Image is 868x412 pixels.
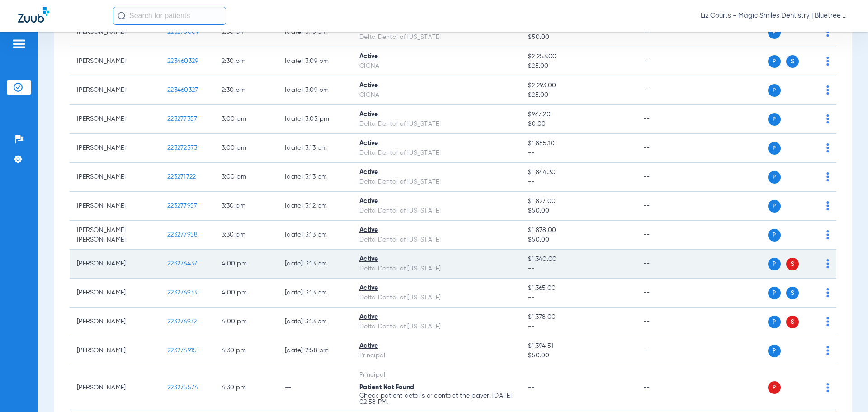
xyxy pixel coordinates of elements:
span: 223277357 [167,116,197,122]
td: [DATE] 3:13 PM [278,134,352,163]
td: 4:00 PM [214,308,278,336]
td: [DATE] 2:58 PM [278,336,352,365]
td: 4:00 PM [214,279,278,308]
span: P [768,258,781,270]
span: P [768,26,781,39]
span: $50.00 [528,235,628,245]
div: CIGNA [359,62,514,71]
div: Active [359,341,514,351]
span: S [786,55,799,68]
td: 3:30 PM [214,221,278,250]
span: 223278009 [167,29,199,35]
td: [PERSON_NAME] [70,134,160,163]
span: Patient Not Found [359,384,414,391]
span: 223277957 [167,203,197,209]
td: -- [278,365,352,410]
span: $50.00 [528,206,628,216]
img: group-dot-blue.svg [826,288,829,297]
img: group-dot-blue.svg [826,143,829,152]
div: Active [359,139,514,148]
span: -- [528,322,628,331]
td: [DATE] 3:13 PM [278,163,352,192]
img: hamburger-icon [12,38,26,49]
span: P [768,200,781,213]
div: Active [359,81,514,90]
td: [DATE] 3:05 PM [278,105,352,134]
span: $1,878.00 [528,226,628,235]
img: Zuub Logo [18,7,49,23]
div: Delta Dental of [US_STATE] [359,119,514,129]
td: [DATE] 3:09 PM [278,47,352,76]
span: P [768,381,781,394]
td: -- [636,134,697,163]
div: Delta Dental of [US_STATE] [359,322,514,331]
span: P [768,171,781,184]
span: $0.00 [528,119,628,129]
td: 4:30 PM [214,336,278,365]
span: -- [528,177,628,187]
span: -- [528,293,628,303]
span: Liz Courts - Magic Smiles Dentistry | Bluetree Dental [701,11,850,20]
span: 223460327 [167,87,198,93]
span: 223460329 [167,58,198,64]
div: CIGNA [359,90,514,100]
div: Active [359,313,514,322]
span: S [786,258,799,270]
div: Principal [359,370,514,380]
span: $1,340.00 [528,255,628,264]
img: group-dot-blue.svg [826,57,829,66]
iframe: Chat Widget [823,369,868,412]
img: Search Icon [118,12,126,20]
td: [DATE] 3:13 PM [278,250,352,279]
span: $1,394.51 [528,341,628,351]
td: [PERSON_NAME] [70,76,160,105]
td: [PERSON_NAME] [70,279,160,308]
div: Active [359,255,514,264]
td: [DATE] 3:13 PM [278,279,352,308]
td: [PERSON_NAME] [70,192,160,221]
div: Active [359,168,514,177]
td: [DATE] 3:13 PM [278,18,352,47]
td: [PERSON_NAME] [70,18,160,47]
td: 3:00 PM [214,134,278,163]
td: -- [636,279,697,308]
span: S [786,316,799,328]
img: group-dot-blue.svg [826,259,829,268]
span: -- [528,384,535,391]
td: 3:30 PM [214,192,278,221]
span: $2,293.00 [528,81,628,90]
span: 223277958 [167,232,198,238]
td: 3:00 PM [214,105,278,134]
span: -- [528,148,628,158]
td: [PERSON_NAME] [70,163,160,192]
span: $50.00 [528,351,628,360]
div: Active [359,110,514,119]
div: Delta Dental of [US_STATE] [359,177,514,187]
img: group-dot-blue.svg [826,114,829,123]
td: -- [636,76,697,105]
span: P [768,287,781,299]
td: 4:00 PM [214,250,278,279]
td: [DATE] 3:12 PM [278,192,352,221]
span: $1,827.00 [528,197,628,206]
span: $25.00 [528,62,628,71]
td: [PERSON_NAME] [70,365,160,410]
td: [PERSON_NAME] [70,250,160,279]
span: 223276437 [167,260,197,267]
img: group-dot-blue.svg [826,28,829,37]
div: Active [359,197,514,206]
span: 223276932 [167,318,197,325]
td: -- [636,18,697,47]
span: -- [528,264,628,274]
span: 223272573 [167,145,197,151]
p: Check patient details or contact the payer. [DATE] 02:58 PM. [359,393,514,405]
span: 223275574 [167,384,198,391]
input: Search for patients [113,7,226,25]
td: 2:30 PM [214,18,278,47]
span: P [768,345,781,357]
span: $967.20 [528,110,628,119]
div: Delta Dental of [US_STATE] [359,206,514,216]
td: [PERSON_NAME] [70,47,160,76]
div: Delta Dental of [US_STATE] [359,293,514,303]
